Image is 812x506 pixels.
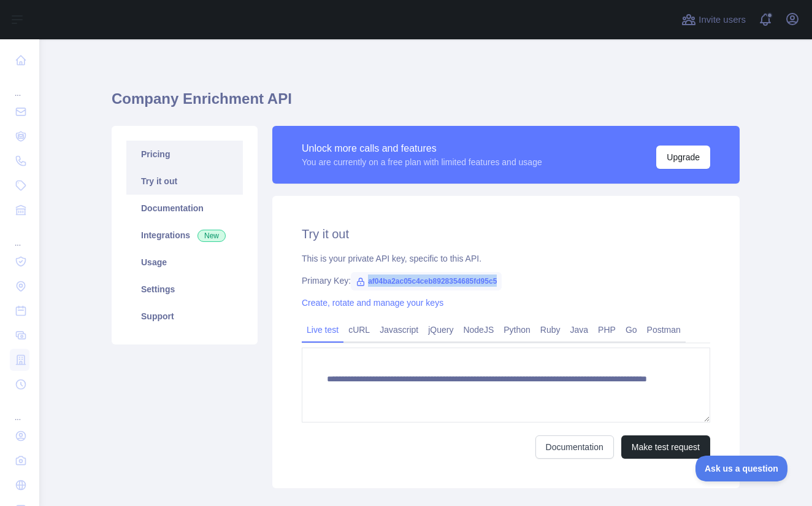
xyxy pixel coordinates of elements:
span: Invite users [699,13,746,27]
h1: Company Enrichment API [112,89,740,119]
a: cURL [343,320,375,340]
button: Invite users [679,10,748,29]
button: Make test request [621,435,710,459]
a: NodeJS [458,320,499,340]
a: Documentation [535,435,614,459]
a: Live test [302,320,343,340]
a: jQuery [423,320,458,340]
span: af04ba2ac05c4ceb8928354685fd95c5 [351,272,502,290]
a: Create, rotate and manage your keys [302,298,443,308]
a: Pricing [126,141,243,168]
div: ... [10,224,29,248]
a: Integrations New [126,222,243,249]
div: You are currently on a free plan with limited features and usage [302,156,542,168]
a: Usage [126,249,243,276]
a: Ruby [535,320,565,340]
div: Unlock more calls and features [302,141,542,156]
a: Support [126,303,243,330]
div: ... [10,398,29,422]
a: Postman [642,320,686,340]
a: Settings [126,276,243,303]
div: This is your private API key, specific to this API. [302,252,710,265]
div: ... [10,74,29,98]
h2: Try it out [302,225,710,243]
a: Try it out [126,168,243,195]
a: Python [499,320,535,340]
a: Documentation [126,195,243,222]
a: PHP [593,320,621,340]
span: New [197,230,226,242]
a: Go [621,320,642,340]
button: Upgrade [656,146,710,169]
div: Primary Key: [302,274,710,287]
iframe: Toggle Customer Support [695,456,787,481]
a: Javascript [375,320,423,340]
a: Java [565,320,594,340]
